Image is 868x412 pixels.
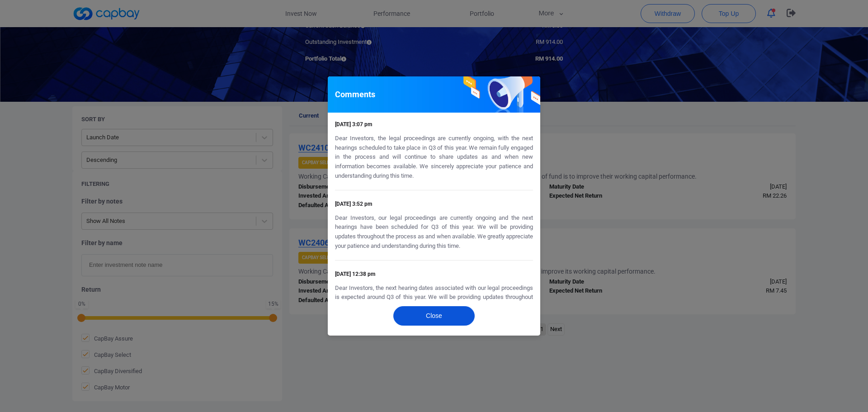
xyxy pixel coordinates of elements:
[393,306,475,326] button: Close
[335,284,533,321] p: Dear Investors, the next hearing dates associated with our legal proceedings is expected around Q...
[335,134,533,181] p: Dear Investors, the legal proceedings are currently ongoing, with the next hearings scheduled to ...
[335,201,372,207] span: [DATE] 3:52 pm
[335,121,372,128] span: [DATE] 3:07 pm
[335,271,375,277] span: [DATE] 12:38 pm
[335,89,375,100] h5: Comments
[335,213,533,251] p: Dear Investors, our legal proceedings are currently ongoing and the next hearings have been sched...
